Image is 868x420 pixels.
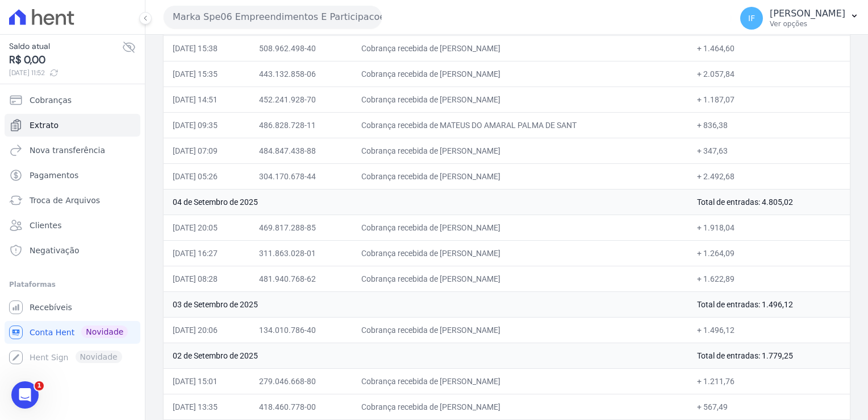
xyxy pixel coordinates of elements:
[5,189,140,212] a: Troca de Arquivos
[352,266,688,291] td: Cobrança recebida de [PERSON_NAME]
[250,368,352,394] td: 279.046.668-80
[688,215,850,240] td: + 1.918,04
[9,68,122,78] span: [DATE] 11:52
[250,394,352,419] td: 418.460.778-00
[164,317,250,343] td: [DATE] 20:06
[164,163,250,189] td: [DATE] 05:26
[5,164,140,187] a: Pagamentos
[250,240,352,266] td: 311.863.028-01
[688,368,850,394] td: + 1.211,76
[5,139,140,162] a: Nova transferência
[688,291,850,317] td: Total de entradas: 1.496,12
[164,87,250,112] td: [DATE] 14:51
[30,220,61,231] span: Clientes
[250,87,352,112] td: 452.241.928-70
[688,317,850,343] td: + 1.496,12
[164,343,688,368] td: 02 de Setembro de 2025
[688,87,850,112] td: + 1.187,07
[688,163,850,189] td: + 2.492,68
[688,112,850,138] td: + 836,38
[250,215,352,240] td: 469.817.288-85
[352,35,688,61] td: Cobrança recebida de [PERSON_NAME]
[688,343,850,368] td: Total de entradas: 1.779,25
[5,239,140,262] a: Negativação
[30,302,72,313] span: Recebíveis
[352,112,688,138] td: Cobrança recebida de MATEUS DO AMARAL PALMA DE SANT
[164,189,688,215] td: 04 de Setembro de 2025
[688,138,850,163] td: + 347,63
[250,138,352,163] td: 484.847.438-88
[688,189,850,215] td: Total de entradas: 4.805,02
[688,240,850,266] td: + 1.264,09
[30,120,59,131] span: Extrato
[250,112,352,138] td: 486.828.728-11
[164,35,250,61] td: [DATE] 15:38
[9,40,122,52] span: Saldo atual
[30,195,100,206] span: Troca de Arquivos
[770,19,845,28] p: Ver opções
[352,61,688,87] td: Cobrança recebida de [PERSON_NAME]
[748,14,755,22] span: IF
[352,215,688,240] td: Cobrança recebida de [PERSON_NAME]
[164,138,250,163] td: [DATE] 07:09
[688,394,850,419] td: + 567,49
[164,266,250,291] td: [DATE] 08:28
[164,240,250,266] td: [DATE] 16:27
[164,368,250,394] td: [DATE] 15:01
[770,8,845,19] p: [PERSON_NAME]
[250,61,352,87] td: 443.132.858-06
[250,35,352,61] td: 508.962.498-40
[164,394,250,419] td: [DATE] 13:35
[9,52,122,68] span: R$ 0,00
[250,317,352,343] td: 134.010.786-40
[35,381,44,390] span: 1
[352,87,688,112] td: Cobrança recebida de [PERSON_NAME]
[5,114,140,137] a: Extrato
[731,2,868,34] button: IF [PERSON_NAME] Ver opções
[30,245,80,256] span: Negativação
[164,291,688,317] td: 03 de Setembro de 2025
[688,35,850,61] td: + 1.464,60
[164,6,382,28] button: Marka Spe06 Empreendimentos E Participacoes LTDA
[30,170,78,181] span: Pagamentos
[352,317,688,343] td: Cobrança recebida de [PERSON_NAME]
[9,278,136,291] div: Plataformas
[30,327,74,338] span: Conta Hent
[352,368,688,394] td: Cobrança recebida de [PERSON_NAME]
[164,61,250,87] td: [DATE] 15:35
[5,89,140,112] a: Cobranças
[688,266,850,291] td: + 1.622,89
[250,266,352,291] td: 481.940.768-62
[81,326,128,338] span: Novidade
[164,215,250,240] td: [DATE] 20:05
[164,112,250,138] td: [DATE] 09:35
[688,61,850,87] td: + 2.057,84
[30,94,72,106] span: Cobranças
[250,163,352,189] td: 304.170.678-44
[352,394,688,419] td: Cobrança recebida de [PERSON_NAME]
[9,89,136,369] nav: Sidebar
[11,381,39,409] iframe: Intercom live chat
[5,321,140,344] a: Conta Hent Novidade
[352,163,688,189] td: Cobrança recebida de [PERSON_NAME]
[352,138,688,163] td: Cobrança recebida de [PERSON_NAME]
[5,214,140,237] a: Clientes
[5,296,140,319] a: Recebíveis
[30,145,105,156] span: Nova transferência
[352,240,688,266] td: Cobrança recebida de [PERSON_NAME]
